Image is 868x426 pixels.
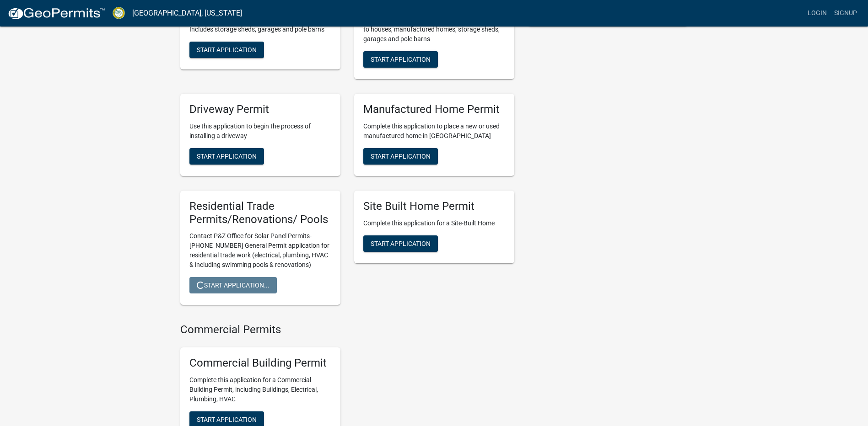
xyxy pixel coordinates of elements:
span: Start Application [197,152,257,160]
a: Signup [830,5,861,22]
span: Start Application [371,240,431,247]
h5: Commercial Building Permit [189,357,331,370]
h5: Site Built Home Permit [363,200,505,213]
h5: Manufactured Home Permit [363,103,505,116]
img: Crawford County, Georgia [113,7,125,19]
p: Complete this application to place a new or used manufactured home in [GEOGRAPHIC_DATA] [363,122,505,141]
p: Complete this application for a Site-Built Home [363,218,505,228]
button: Start Application [363,51,438,68]
p: Complete this application for a Commercial Building Permit, including Buildings, Electrical, Plum... [189,375,331,404]
span: Start Application [197,46,257,53]
span: Start Application [371,152,431,160]
h5: Driveway Permit [189,103,331,116]
a: Login [804,5,830,22]
span: Start Application... [197,282,270,289]
a: [GEOGRAPHIC_DATA], [US_STATE] [132,5,242,21]
h4: Commercial Permits [180,323,514,336]
button: Start Application [363,148,438,165]
button: Start Application [363,235,438,252]
button: Start Application... [189,277,277,293]
p: Contact P&Z Office for Solar Panel Permits- [PHONE_NUMBER] General Permit application for residen... [189,231,331,270]
h5: Residential Trade Permits/Renovations/ Pools [189,200,331,226]
p: Use this application to begin the process of installing a driveway [189,122,331,141]
button: Start Application [189,148,264,165]
span: Start Application [371,55,431,63]
button: Start Application [189,42,264,58]
span: Start Application [197,415,257,423]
